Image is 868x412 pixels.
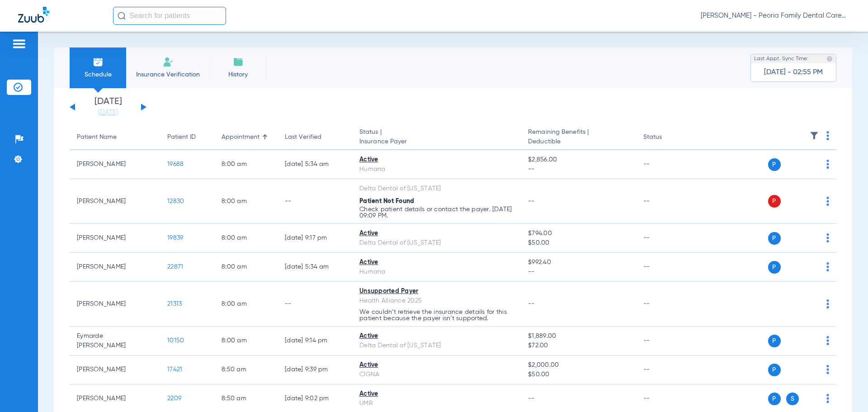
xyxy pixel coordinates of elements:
[359,399,514,408] div: UMR
[77,133,153,142] div: Patient Name
[214,355,278,384] td: 8:50 AM
[768,393,781,405] span: P
[359,309,514,322] p: We couldn’t retrieve the insurance details for this patient because the payer isn’t supported.
[214,282,278,327] td: 8:00 AM
[826,394,829,403] img: group-dot-blue.svg
[528,301,535,307] span: --
[113,7,226,25] input: Search for patients
[278,179,352,224] td: --
[528,258,628,267] span: $992.40
[768,335,781,347] span: P
[636,355,697,384] td: --
[70,327,160,355] td: Eymarde [PERSON_NAME]
[278,327,352,355] td: [DATE] 9:14 PM
[528,155,628,165] span: $2,856.00
[359,370,514,379] div: CIGNA
[93,57,104,67] img: Schedule
[70,355,160,384] td: [PERSON_NAME]
[81,97,135,117] li: [DATE]
[826,131,829,140] img: group-dot-blue.svg
[278,253,352,282] td: [DATE] 5:34 AM
[167,133,196,142] div: Patient ID
[359,389,514,399] div: Active
[70,150,160,179] td: [PERSON_NAME]
[768,195,781,208] span: P
[528,238,628,248] span: $50.00
[214,150,278,179] td: 8:00 AM
[12,38,26,49] img: hamburger-icon
[528,267,628,277] span: --
[359,360,514,370] div: Active
[167,198,184,204] span: 12830
[167,337,184,344] span: 10150
[70,282,160,327] td: [PERSON_NAME]
[359,267,514,277] div: Humana
[167,395,181,402] span: 2209
[70,224,160,253] td: [PERSON_NAME]
[528,198,535,204] span: --
[359,198,414,204] span: Patient Not Found
[528,341,628,350] span: $72.00
[278,282,352,327] td: --
[528,331,628,341] span: $1,889.00
[826,197,829,206] img: group-dot-blue.svg
[278,355,352,384] td: [DATE] 9:39 PM
[76,70,119,79] span: Schedule
[521,125,636,150] th: Remaining Benefits |
[826,56,833,62] img: last sync help info
[528,360,628,370] span: $2,000.00
[70,253,160,282] td: [PERSON_NAME]
[768,158,781,171] span: P
[636,125,697,150] th: Status
[163,57,174,67] img: Manual Insurance Verification
[217,70,259,79] span: History
[359,331,514,341] div: Active
[636,327,697,355] td: --
[214,253,278,282] td: 8:00 AM
[701,11,850,20] span: [PERSON_NAME] - Peoria Family Dental Care
[359,341,514,350] div: Delta Dental of [US_STATE]
[359,229,514,238] div: Active
[359,287,514,296] div: Unsupported Payer
[810,131,819,140] img: filter.svg
[167,133,207,142] div: Patient ID
[764,68,823,77] span: [DATE] - 02:55 PM
[167,264,183,270] span: 22871
[278,150,352,179] td: [DATE] 5:34 AM
[636,179,697,224] td: --
[214,224,278,253] td: 8:00 AM
[285,133,321,142] div: Last Verified
[359,165,514,174] div: Humana
[826,160,829,169] img: group-dot-blue.svg
[222,133,270,142] div: Appointment
[359,238,514,248] div: Delta Dental of [US_STATE]
[214,327,278,355] td: 8:00 AM
[359,296,514,306] div: Health Alliance 2025
[786,393,799,405] span: S
[352,125,521,150] th: Status |
[768,232,781,245] span: P
[826,262,829,271] img: group-dot-blue.svg
[167,235,183,241] span: 19839
[636,253,697,282] td: --
[233,57,244,67] img: History
[754,54,808,63] span: Last Appt. Sync Time:
[81,108,135,117] a: [DATE]
[636,150,697,179] td: --
[768,364,781,376] span: P
[285,133,345,142] div: Last Verified
[70,179,160,224] td: [PERSON_NAME]
[359,137,514,147] span: Insurance Payer
[18,7,49,23] img: Zuub Logo
[826,299,829,308] img: group-dot-blue.svg
[167,366,182,373] span: 17421
[359,258,514,267] div: Active
[528,370,628,379] span: $50.00
[636,224,697,253] td: --
[768,261,781,274] span: P
[278,224,352,253] td: [DATE] 9:17 PM
[359,155,514,165] div: Active
[528,137,628,147] span: Deductible
[826,233,829,242] img: group-dot-blue.svg
[528,229,628,238] span: $794.00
